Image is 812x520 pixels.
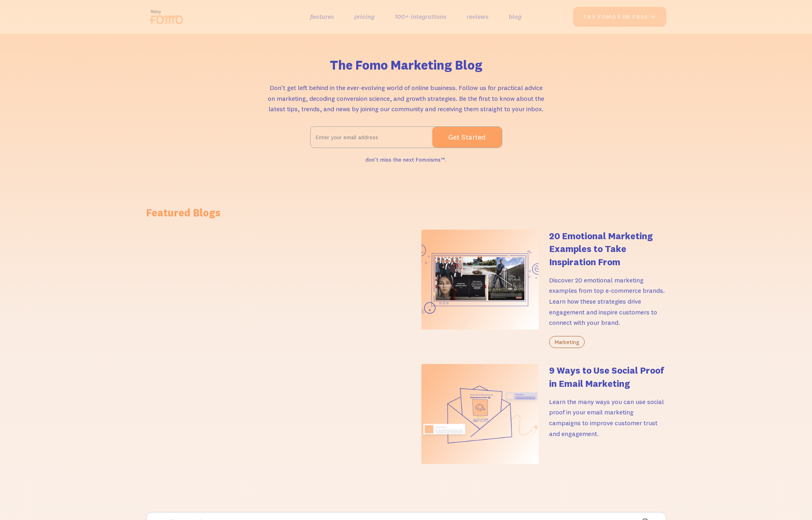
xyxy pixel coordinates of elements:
h4: 20 Emotional Marketing Examples to Take Inspiration From [549,230,666,268]
a: features [310,11,334,22]
a: 9 Ways to Use Social Proof in Email MarketingLearn the many ways you can use social proof in your... [421,364,666,464]
a: try fomo for free [573,7,666,27]
a: blog [509,11,521,22]
input: Get Started [432,127,502,148]
p: Discover 20 emotional marketing examples from top e-commerce brands. Learn how these strategies d... [549,275,666,328]
div: don't miss the next Fomoisms™. [365,154,447,166]
a: pricing [354,11,375,22]
h1: Featured Blogs [146,206,666,220]
img: Types of Social Proof: 14 Examples Showing Their Impact [150,233,384,370]
h1: The Fomo Marketing Blog [330,58,483,73]
input: Enter your email address [311,127,432,147]
p: Don't get left behind in the ever-evolving world of online business. Follow us for practical advi... [266,82,546,114]
a: reviews [467,11,489,22]
a: 100+ integrations [395,11,447,22]
a: 20 Emotional Marketing Examples to Take Inspiration FromDiscover 20 emotional marketing examples ... [421,230,666,348]
p: Learn the many ways you can use social proof in your email marketing campaigns to improve custome... [549,396,666,439]
span:  [650,13,656,20]
a: Types of Social Proof: 14 Examples Showing Their ImpactTypes of Social Proof: 14 Examples Showing... [150,233,387,444]
form: Email Form 2 [310,126,502,148]
h4: 9 Ways to Use Social Proof in Email Marketing [549,364,666,390]
p: Explore different types of social proof you can show on your website to drive more conversion. Se... [150,415,387,436]
h2: Types of Social Proof: 14 Examples Showing Their Impact [150,381,372,409]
